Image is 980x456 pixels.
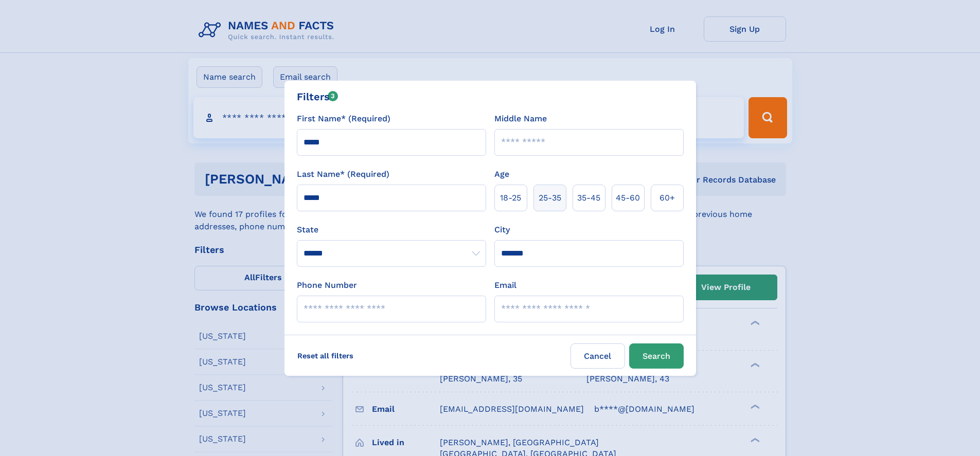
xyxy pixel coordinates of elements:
[297,89,338,104] div: Filters
[297,168,389,180] label: Last Name* (Required)
[494,113,547,125] label: Middle Name
[291,343,360,368] label: Reset all filters
[660,192,675,204] span: 60+
[539,192,561,204] span: 25‑35
[500,192,521,204] span: 18‑25
[494,279,516,291] label: Email
[494,168,509,180] label: Age
[571,343,625,369] label: Cancel
[297,113,390,125] label: First Name* (Required)
[494,224,510,236] label: City
[616,192,640,204] span: 45‑60
[297,279,357,291] label: Phone Number
[297,224,486,236] label: State
[577,192,600,204] span: 35‑45
[629,343,684,369] button: Search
